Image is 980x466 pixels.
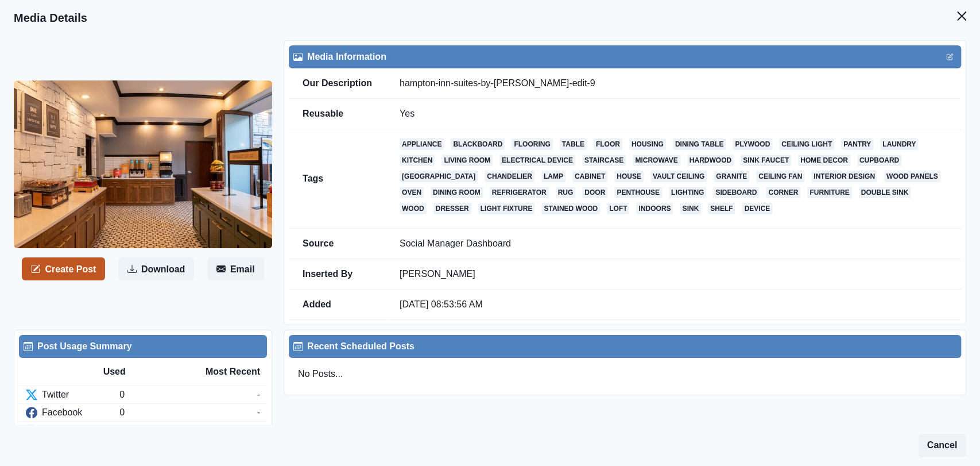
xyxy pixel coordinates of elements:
[289,129,386,229] td: Tags
[289,259,386,290] td: Inserted By
[714,171,749,182] a: granite
[798,155,850,166] a: home decor
[857,155,901,166] a: cupboard
[560,138,587,150] a: table
[400,171,478,182] a: [GEOGRAPHIC_DATA]
[742,203,772,214] a: device
[26,423,119,437] div: Instagram
[119,423,257,437] div: 0
[633,155,680,166] a: microwave
[807,187,851,198] a: furniture
[26,388,119,402] div: Twitter
[859,187,911,198] a: double sink
[541,171,565,182] a: lamp
[386,290,961,320] td: [DATE] 08:53:56 AM
[669,187,706,198] a: lighting
[478,203,535,214] a: light fixture
[541,203,600,214] a: stained wood
[884,171,940,182] a: wood panels
[400,203,427,214] a: wood
[499,155,575,166] a: electrical device
[257,406,260,419] div: -
[207,257,264,280] button: Email
[257,388,260,402] div: -
[687,155,734,166] a: hardwood
[650,171,707,182] a: vault ceiling
[289,358,961,390] div: No Posts...
[607,203,629,214] a: loft
[811,171,877,182] a: interior design
[400,269,475,279] a: [PERSON_NAME]
[572,171,607,182] a: cabinet
[103,365,182,379] div: Used
[289,68,386,99] td: Our Description
[451,138,505,150] a: blackboard
[181,365,260,379] div: Most Recent
[293,340,956,353] div: Recent Scheduled Posts
[594,138,622,150] a: floor
[741,155,791,166] a: sink faucet
[629,138,666,150] a: housing
[400,138,444,150] a: appliance
[22,257,105,280] button: Create Post
[400,187,424,198] a: oven
[293,50,956,64] div: Media Information
[512,138,552,150] a: flooring
[485,171,534,182] a: chandelier
[119,406,257,419] div: 0
[289,229,386,259] td: Source
[289,99,386,129] td: Reusable
[880,138,918,150] a: laundry
[441,155,493,166] a: living room
[14,80,272,249] img: qaf6jgzju43tgrmrintg
[26,406,119,419] div: Facebook
[713,187,759,198] a: sideboard
[386,68,961,99] td: hampton-inn-suites-by-[PERSON_NAME]-edit-9
[289,290,386,320] td: Added
[490,187,549,198] a: refrigerator
[680,203,701,214] a: sink
[733,138,772,150] a: plywood
[400,155,435,166] a: kitchen
[614,171,644,182] a: house
[400,238,947,249] p: Social Manager Dashboard
[708,203,735,214] a: shelf
[431,187,483,198] a: dining room
[756,171,804,182] a: ceiling fan
[582,187,607,198] a: door
[556,187,576,198] a: rug
[433,203,471,214] a: dresser
[950,5,973,28] button: Close
[386,99,961,129] td: Yes
[24,340,262,353] div: Post Usage Summary
[257,423,260,437] div: -
[614,187,662,198] a: penthouse
[119,388,257,402] div: 0
[582,155,626,166] a: staircase
[673,138,726,150] a: dining table
[943,50,956,64] button: Edit
[636,203,673,214] a: indoors
[118,257,194,280] button: Download
[766,187,800,198] a: corner
[841,138,873,150] a: pantry
[779,138,834,150] a: ceiling light
[918,434,966,457] button: Cancel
